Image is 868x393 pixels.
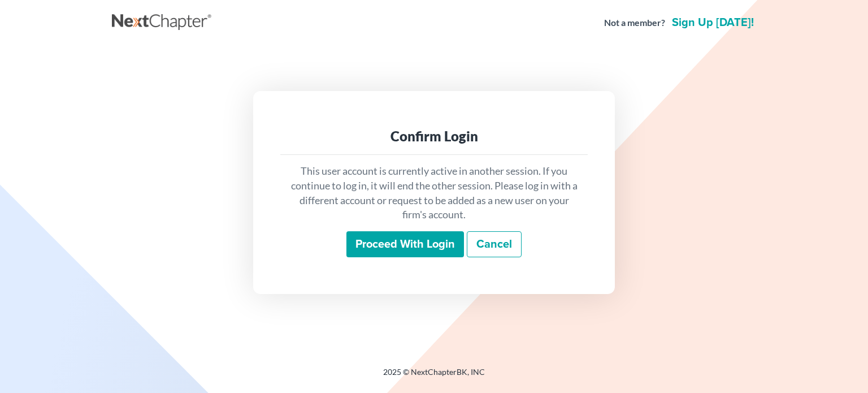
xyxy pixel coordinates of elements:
a: Cancel [467,231,522,257]
p: This user account is currently active in another session. If you continue to log in, it will end ... [289,164,579,222]
strong: Not a member? [604,16,665,29]
a: Sign up [DATE]! [670,17,756,28]
div: 2025 © NextChapterBK, INC [112,366,756,387]
input: Proceed with login [346,231,464,257]
div: Confirm Login [289,127,579,145]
